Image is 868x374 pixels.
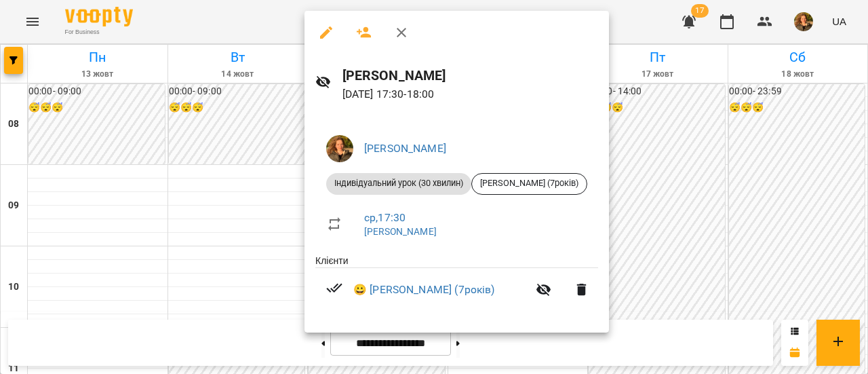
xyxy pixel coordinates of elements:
[326,280,342,296] svg: Візит сплачено
[353,282,495,298] a: 😀 [PERSON_NAME] (7років)
[364,226,437,237] a: [PERSON_NAME]
[364,211,406,224] a: ср , 17:30
[326,135,353,162] img: 511e0537fc91f9a2f647f977e8161626.jpeg
[364,142,446,155] a: [PERSON_NAME]
[315,254,598,317] ul: Клієнти
[471,173,587,195] div: [PERSON_NAME] (7років)
[326,177,471,189] span: Індивідуальний урок (30 хвилин)
[472,177,587,189] span: [PERSON_NAME] (7років)
[342,65,598,86] h6: [PERSON_NAME]
[342,86,598,102] p: [DATE] 17:30 - 18:00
